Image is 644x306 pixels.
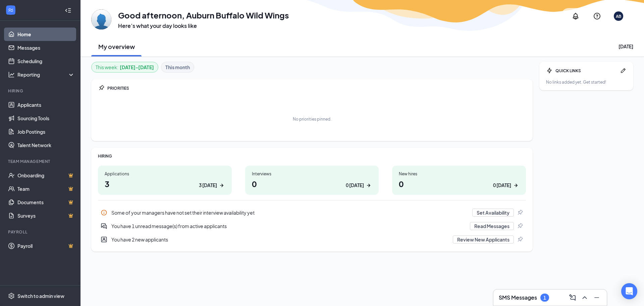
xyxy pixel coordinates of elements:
[105,171,225,177] div: Applications
[98,233,526,246] a: UserEntityYou have 2 new applicantsReview New ApplicantsPin
[616,13,621,19] div: AB
[101,223,107,229] svg: DoubleChatActive
[98,219,526,233] a: DoubleChatActiveYou have 1 unread message(s) from active applicantsRead MessagesPin
[17,28,75,41] a: Home
[499,294,537,301] h3: SMS Messages
[252,178,372,189] h1: 0
[17,125,75,138] a: Job Postings
[98,206,526,219] a: InfoSome of your managers have not set their interview availability yetSet AvailabilityPin
[546,79,627,85] div: No links added yet. Get started!
[517,223,523,229] svg: Pin
[8,293,15,299] svg: Settings
[543,295,546,301] div: 1
[17,112,75,125] a: Sourcing Tools
[619,43,633,50] div: [DATE]
[111,236,449,243] div: You have 2 new applicants
[98,233,526,246] div: You have 2 new applicants
[98,42,135,51] h2: My overview
[245,166,379,195] a: Interviews00 [DATE]ArrowRight
[96,63,154,71] div: This week :
[17,54,75,68] a: Scheduling
[17,71,75,78] div: Reporting
[8,88,73,94] div: Hiring
[218,182,225,189] svg: ArrowRight
[17,239,75,253] a: PayrollCrown
[7,7,14,13] svg: WorkstreamLogo
[165,63,190,71] b: This month
[101,236,107,243] svg: UserEntity
[567,292,577,303] button: ComposeMessage
[118,9,289,21] h1: Good afternoon, Auburn Buffalo Wild Wings
[621,283,637,299] div: Open Intercom Messenger
[199,182,217,189] div: 3 [DATE]
[17,98,75,112] a: Applicants
[569,294,577,302] svg: ComposeMessage
[111,209,468,216] div: Some of your managers have not set their interview availability yet
[98,153,526,159] div: HIRING
[17,209,75,222] a: SurveysCrown
[8,71,15,78] svg: Analysis
[111,223,466,229] div: You have 1 unread message(s) from active applicants
[17,169,75,182] a: OnboardingCrown
[593,294,601,302] svg: Minimize
[399,171,519,177] div: New hires
[392,166,526,195] a: New hires00 [DATE]ArrowRight
[107,85,526,91] div: PRIORITIES
[105,178,225,189] h1: 3
[517,236,523,243] svg: Pin
[65,7,71,14] svg: Collapse
[118,22,289,30] h3: Here’s what your day looks like
[472,209,514,217] button: Set Availability
[365,182,372,189] svg: ArrowRight
[546,67,553,74] svg: Bolt
[17,138,75,152] a: Talent Network
[346,182,364,189] div: 0 [DATE]
[17,293,64,299] div: Switch to admin view
[293,116,331,122] div: No priorities pinned.
[581,294,589,302] svg: ChevronUp
[493,182,511,189] div: 0 [DATE]
[517,209,523,216] svg: Pin
[470,222,514,230] button: Read Messages
[620,67,627,74] svg: Pen
[98,219,526,233] div: You have 1 unread message(s) from active applicants
[399,178,519,189] h1: 0
[17,195,75,209] a: DocumentsCrown
[453,235,514,244] button: Review New Applicants
[579,292,589,303] button: ChevronUp
[252,171,372,177] div: Interviews
[120,63,154,71] b: [DATE] - [DATE]
[555,68,617,74] div: QUICK LINKS
[91,9,111,30] img: Auburn Buffalo Wild Wings
[98,206,526,219] div: Some of your managers have not set their interview availability yet
[8,229,73,235] div: Payroll
[572,12,580,20] svg: Notifications
[98,85,105,91] svg: Pin
[513,182,519,189] svg: ArrowRight
[8,159,73,164] div: Team Management
[98,166,232,195] a: Applications33 [DATE]ArrowRight
[591,292,601,303] button: Minimize
[593,12,601,20] svg: QuestionInfo
[17,41,75,54] a: Messages
[17,182,75,195] a: TeamCrown
[101,209,107,216] svg: Info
